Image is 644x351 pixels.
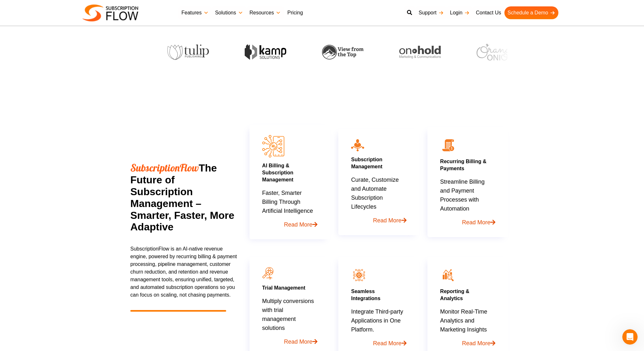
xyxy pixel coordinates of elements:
a: Read More [440,334,495,348]
iframe: Intercom live chat [622,329,638,345]
img: orange-onions [457,44,499,60]
img: icon10 [351,139,364,151]
a: Reporting &Analytics [440,289,470,301]
a: Read More [351,334,406,348]
a: Solutions [212,6,246,19]
a: Trial Management [262,285,305,291]
img: Subscriptionflow [82,4,138,21]
a: Pricing [284,6,306,19]
img: kamp-solution [226,44,267,60]
img: tulip-publishing [149,44,190,60]
a: Support [415,6,447,19]
img: icon12 [440,267,456,283]
img: 02 [440,137,456,153]
h2: The Future of Subscription Management – Smarter, Faster, More Adaptive [130,162,237,233]
img: view-from-the-top [303,45,345,60]
p: Curate, Customize and Automate Subscription Lifecycles [351,175,406,225]
a: Schedule a Demo [504,6,558,19]
a: Read More [262,332,318,346]
img: seamless integration [351,267,367,283]
a: Resources [246,6,284,19]
p: Multiply conversions with trial management solutions [262,297,318,346]
a: Read More [440,213,495,227]
img: AI Billing & Subscription Managements [262,135,284,157]
img: onhold-marketing [380,46,422,59]
a: Features [178,6,212,19]
a: Contact Us [473,6,504,19]
a: Recurring Billing & Payments [440,159,487,171]
a: AI Billing & Subscription Management [262,163,294,182]
p: Streamline Billing and Payment Processes with Automation [440,177,495,227]
p: SubscriptionFlow is an AI-native revenue engine, powered by recurring billing & payment processin... [130,245,237,299]
a: Read More [351,211,406,225]
span: SubscriptionFlow [130,161,199,174]
a: Read More [262,215,318,229]
img: icon11 [262,267,273,280]
a: Login [447,6,473,19]
p: Monitor Real-Time Analytics and Marketing Insights [440,307,495,348]
p: Integrate Third-party Applications in One Platform. [351,307,406,348]
a: SeamlessIntegrations [351,289,380,301]
p: Faster, Smarter Billing Through Artificial Intelligence [262,188,318,229]
a: Subscription Management [351,157,382,169]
